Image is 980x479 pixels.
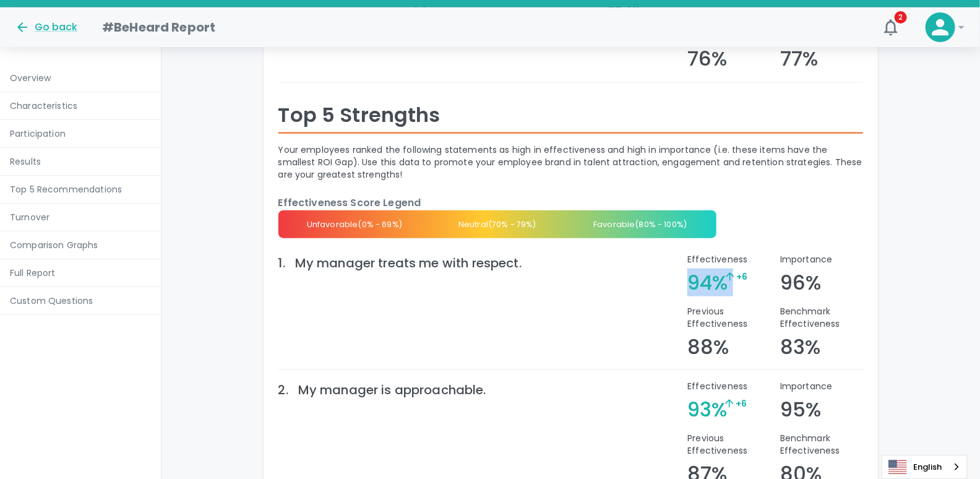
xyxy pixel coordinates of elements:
[102,17,215,37] h1: #BeHeard Report
[687,380,770,392] p: Effectiveness
[15,20,77,35] button: Go back
[780,270,821,295] h4: 96%
[687,46,727,71] h4: 76%
[295,253,668,273] div: My manager treats me with respect.
[10,267,151,279] p: Full Report
[876,12,906,42] button: 2
[687,305,770,330] p: Previous Effectiveness
[278,196,717,210] p: Effectiveness Score Legend
[780,46,818,71] h4: 77%
[687,335,729,360] h4: 88%
[687,397,727,422] h4: 93%
[269,243,285,273] div: 1 .
[895,11,907,24] span: 2
[882,455,967,478] a: English
[780,335,820,360] h4: 83%
[10,127,151,140] p: Participation
[736,270,747,287] div: + 6
[10,239,151,251] p: Comparison Graphs
[780,397,821,422] h4: 95%
[426,218,569,230] p: Neutral (70% - 79%)
[687,253,770,265] p: Effectiveness
[283,218,426,230] p: Unfavorable (0% - 69%)
[10,72,151,84] p: Overview
[278,144,863,181] p: Your employees ranked the following statements as high in effectiveness and high in importance (i...
[882,455,968,479] div: Language
[10,183,151,196] p: Top 5 Recommendations
[269,370,288,400] div: 2 .
[278,103,863,134] p: Top 5 Strengths
[10,155,151,168] p: Results
[780,305,862,330] p: Benchmark Effectiveness
[687,270,728,295] h4: 94%
[736,397,747,414] div: + 6
[780,253,862,265] p: Importance
[10,295,151,307] p: Custom Questions
[298,380,668,400] div: My manager is approachable.
[780,380,862,392] p: Importance
[687,432,770,457] p: Previous Effectiveness
[569,218,711,230] p: Favorable (80% - 100%)
[882,455,968,479] aside: Language selected: English
[10,211,151,223] p: Turnover
[10,100,151,112] p: Characteristics
[780,432,862,457] p: Benchmark Effectiveness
